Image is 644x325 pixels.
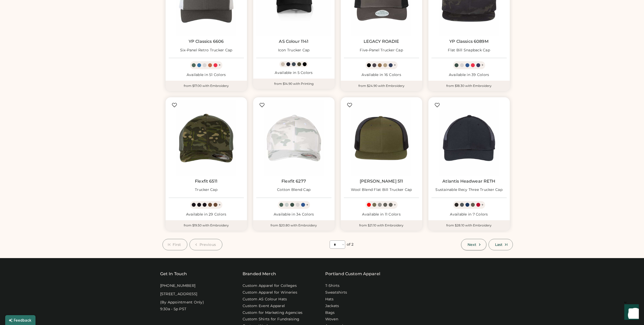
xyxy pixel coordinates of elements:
[442,179,495,184] a: Atlantis Headwear RETH
[360,179,403,184] a: [PERSON_NAME] 511
[160,292,197,297] div: [STREET_ADDRESS]
[344,100,419,176] img: Richardson 511 Wool Blend Flat Bill Trucker Cap
[495,243,503,246] span: Last
[394,202,396,208] div: +
[364,39,399,44] a: LEGACY ROADIE
[325,290,347,295] a: Sweatshirts
[619,302,642,324] iframe: Front Chat
[325,317,338,322] a: Woven
[162,239,188,250] button: First
[243,317,299,322] a: Custom Shirts for Fundraising
[351,187,412,192] div: Wool Blend Flat Bill Trucker Cap
[243,283,297,288] a: Custom Apparel for Colleges
[189,39,224,44] a: YP Classics 6606
[431,100,507,176] img: Atlantis Headwear RETH Sustainable Recy Three Trucker Cap
[481,62,484,68] div: +
[341,220,422,231] div: from $21.10 with Embroidery
[325,297,334,302] a: Hats
[173,243,181,246] span: First
[481,202,484,208] div: +
[243,271,276,277] div: Branded Merch
[160,307,187,312] div: 9:30a - 5p PST
[394,62,396,68] div: +
[218,202,221,208] div: +
[195,179,217,184] a: Flexfit 6511
[325,271,380,277] a: Portland Custom Apparel
[256,70,331,75] div: Available in 5 Colors
[281,179,306,184] a: Flexfit 6277
[277,187,310,192] div: Cotton Blend Cap
[243,290,297,295] a: Custom Apparel for Wineries
[341,81,422,91] div: from $24.90 with Embroidery
[166,81,247,91] div: from $17.00 with Embroidery
[489,239,513,250] button: Last
[344,212,419,217] div: Available in 11 Colors
[448,48,490,53] div: Flat Bill Snapback Cap
[461,239,486,250] button: Next
[253,220,335,231] div: from $20.80 with Embroidery
[306,202,308,208] div: +
[169,212,244,217] div: Available in 29 Colors
[428,220,510,231] div: from $28.10 with Embroidery
[428,81,510,91] div: from $18.30 with Embroidery
[468,243,476,246] span: Next
[200,243,216,246] span: Previous
[243,297,287,302] a: Custom AS Colour Hats
[449,39,489,44] a: YP Classics 6089M
[360,48,403,53] div: Five-Panel Trucker Cap
[325,283,340,288] a: T-Shirts
[189,239,222,250] button: Previous
[160,283,196,288] div: [PHONE_NUMBER]
[325,303,339,309] a: Jackets
[431,212,507,217] div: Available in 7 Colors
[169,100,244,176] img: Flexfit 6511 Trucker Cap
[160,300,204,305] div: (By Appointment Only)
[253,79,335,89] div: from $14.90 with Printing
[347,242,353,247] div: of 2
[243,303,285,309] a: Custom Event Apparel
[180,48,232,53] div: Six-Panel Retro Trucker Cap
[278,48,310,53] div: Icon Trucker Cap
[256,100,331,176] img: Flexfit 6277 Cotton Blend Cap
[344,72,419,78] div: Available in 16 Colors
[325,310,335,315] a: Bags
[218,62,221,68] div: +
[243,310,302,315] a: Custom for Marketing Agencies
[169,72,244,78] div: Available in 51 Colors
[279,39,308,44] a: AS Colour 1141
[256,212,331,217] div: Available in 34 Colors
[160,271,187,277] div: Get In Touch
[435,187,503,192] div: Sustainable Recy Three Trucker Cap
[431,72,507,78] div: Available in 39 Colors
[195,187,217,192] div: Trucker Cap
[166,220,247,231] div: from $19.50 with Embroidery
